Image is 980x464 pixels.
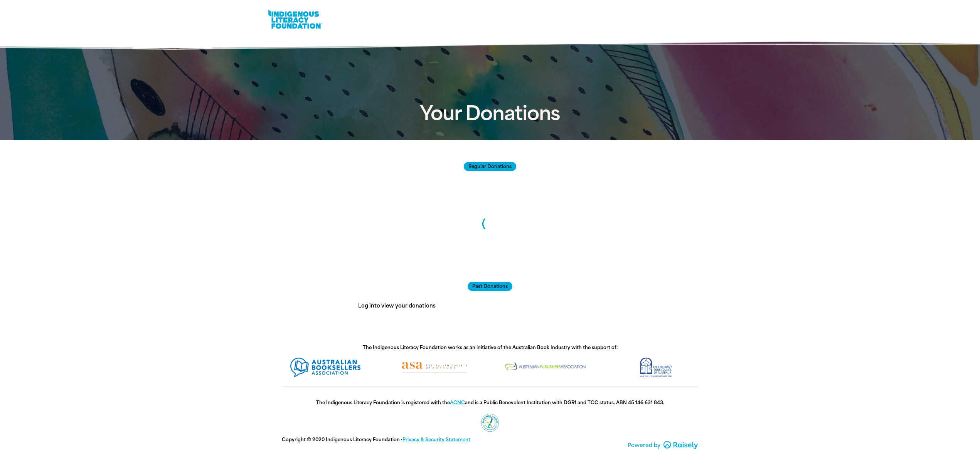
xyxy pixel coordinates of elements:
[464,162,516,171] span: Regular Donations
[363,345,618,350] span: The Indigenous Literacy Foundation works as an initiative of the Australian Book Industry with th...
[358,303,374,309] a: Log in
[450,400,465,405] a: ACNC
[628,441,698,449] a: Powered by
[402,437,470,442] a: Privacy & Security Statement
[355,297,625,314] div: Paginated content
[282,437,470,442] span: Copyright © 2020 Indigenous Literacy Foundation ·
[355,297,625,314] div: Donation stream
[358,302,622,309] p: to view your donations
[316,400,664,405] span: The Indigenous Literacy Foundation is registered with the and is a Public Benevolent Institution ...
[420,102,561,125] span: Your Donations
[468,282,512,291] span: Past Donations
